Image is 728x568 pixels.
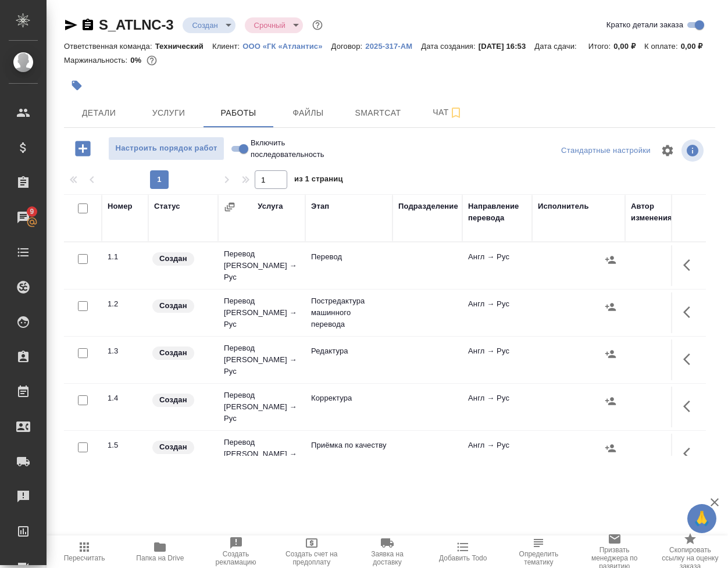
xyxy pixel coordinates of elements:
[67,137,99,160] button: Добавить работу
[154,201,180,212] div: Статус
[47,535,122,568] button: Пересчитать
[350,106,406,120] span: Smartcat
[151,440,212,455] div: Заказ еще не согласован с клиентом, искать исполнителей рано
[687,504,716,533] button: 🙏
[462,292,532,333] td: Англ → Рус
[311,345,387,357] p: Редактура
[602,440,619,457] button: Назначить
[588,42,613,51] p: Итого:
[108,298,142,310] div: 1.2
[602,392,619,410] button: Назначить
[558,142,654,160] div: split button
[159,300,187,312] p: Создан
[218,431,305,477] td: Перевод [PERSON_NAME] → Рус
[681,140,706,162] span: Посмотреть информацию
[108,392,142,404] div: 1.4
[681,42,712,51] p: 0,00 ₽
[331,42,366,51] p: Договор:
[159,253,187,265] p: Создан
[224,201,235,213] button: Сгруппировать
[71,106,127,120] span: Детали
[462,340,532,380] td: Англ → Рус
[439,554,487,562] span: Добавить Todo
[425,535,501,568] button: Добавить Todo
[218,242,305,289] td: Перевод [PERSON_NAME] → Рус
[242,41,331,51] a: ООО «ГК «Атлантис»
[212,42,242,51] p: Клиент:
[281,550,342,566] span: Создать счет на предоплату
[676,440,704,467] button: Здесь прячутся важные кнопки
[676,392,704,420] button: Здесь прячутся важные кнопки
[468,201,526,224] div: Направление перевода
[108,201,133,212] div: Номер
[205,550,266,566] span: Создать рекламацию
[311,201,329,212] div: Этап
[159,394,187,406] p: Создан
[159,441,187,453] p: Создан
[534,42,579,51] p: Дата сдачи:
[644,42,681,51] p: К оплате:
[258,201,283,212] div: Услуга
[356,550,418,566] span: Заявка на доставку
[613,42,644,51] p: 0,00 ₽
[462,387,532,427] td: Англ → Рус
[64,42,155,51] p: Ответственная команда:
[692,506,712,531] span: 🙏
[508,550,569,566] span: Определить тематику
[108,345,142,357] div: 1.3
[141,106,197,120] span: Услуги
[3,203,44,232] a: 9
[676,251,704,279] button: Здесь прячутся важные кнопки
[310,17,325,33] button: Доп статусы указывают на важность/срочность заказа
[108,440,142,451] div: 1.5
[311,251,387,263] p: Перевод
[602,251,619,269] button: Назначить
[479,42,535,51] p: [DATE] 16:53
[64,554,105,562] span: Пересчитать
[577,535,652,568] button: Призвать менеджера по развитию
[280,106,336,120] span: Файлы
[64,56,130,65] p: Маржинальность:
[349,535,425,568] button: Заявка на доставку
[122,535,198,568] button: Папка на Drive
[654,137,681,165] span: Настроить таблицу
[64,18,78,32] button: Скопировать ссылку для ЯМессенджера
[420,105,476,120] span: Чат
[198,535,273,568] button: Создать рекламацию
[155,42,212,51] p: Технический
[602,298,619,316] button: Назначить
[652,535,728,568] button: Скопировать ссылку на оценку заказа
[188,20,221,30] button: Создан
[144,53,159,68] button: 0.00 RUB;
[108,137,224,160] button: Настроить порядок работ
[501,535,576,568] button: Определить тематику
[115,142,218,155] span: Настроить порядок работ
[99,17,173,33] a: S_ATLNC-3
[538,201,589,212] div: Исполнитель
[218,337,305,383] td: Перевод [PERSON_NAME] → Рус
[365,42,421,51] p: 2025-317-АМ
[676,345,704,373] button: Здесь прячутся важные кнопки
[606,19,683,31] span: Кратко детали заказа
[251,137,324,160] span: Включить последовательность
[462,245,532,286] td: Англ → Рус
[398,201,458,212] div: Подразделение
[81,18,95,32] button: Скопировать ссылку
[136,554,184,562] span: Папка на Drive
[108,251,142,263] div: 1.1
[151,392,212,408] div: Заказ еще не согласован с клиентом, искать исполнителей рано
[218,384,305,430] td: Перевод [PERSON_NAME] → Рус
[251,20,289,30] button: Срочный
[64,73,90,98] button: Добавить тэг
[210,106,266,120] span: Работы
[631,201,689,224] div: Автор изменения
[602,345,619,363] button: Назначить
[23,206,41,217] span: 9
[151,345,212,361] div: Заказ еще не согласован с клиентом, искать исполнителей рано
[151,251,212,267] div: Заказ еще не согласован с клиентом, искать исполнителей рано
[151,298,212,314] div: Заказ еще не согласован с клиентом, искать исполнителей рано
[311,295,387,330] p: Постредактура машинного перевода
[365,41,421,51] a: 2025-317-АМ
[183,17,235,33] div: Создан
[242,42,331,51] p: ООО «ГК «Атлантис»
